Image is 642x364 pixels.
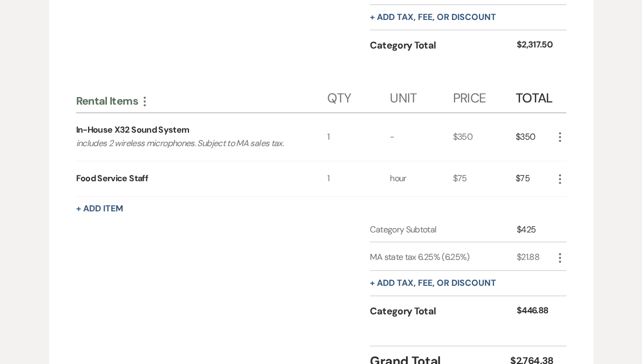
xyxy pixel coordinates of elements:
div: 1 [327,161,390,196]
div: $350 [452,113,515,161]
div: Total [516,80,553,112]
div: MA state tax 6.25% (6.25%) [370,251,516,264]
div: $350 [516,113,553,161]
button: + Add Item [76,204,123,213]
div: $2,317.50 [517,38,553,53]
div: Food Service Staff [76,172,148,185]
button: + Add tax, fee, or discount [370,279,496,287]
div: $21.88 [517,251,553,264]
div: 1 [327,113,390,161]
div: In-House X32 Sound System [76,123,190,136]
div: $75 [452,161,515,196]
div: $75 [516,161,553,196]
div: hour [390,161,452,196]
div: Rental Items [76,94,327,108]
div: - [390,113,452,161]
div: Unit [390,80,452,112]
div: Category Total [370,38,516,53]
div: $446.88 [517,304,553,319]
div: Qty [327,80,390,112]
p: includes 2 wireless microphones. Subject to MA sales tax. [76,136,302,150]
div: Category Subtotal [370,223,516,236]
button: + Add tax, fee, or discount [370,13,496,22]
div: $425 [517,223,553,236]
div: Price [452,80,515,112]
div: Category Total [370,304,516,319]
